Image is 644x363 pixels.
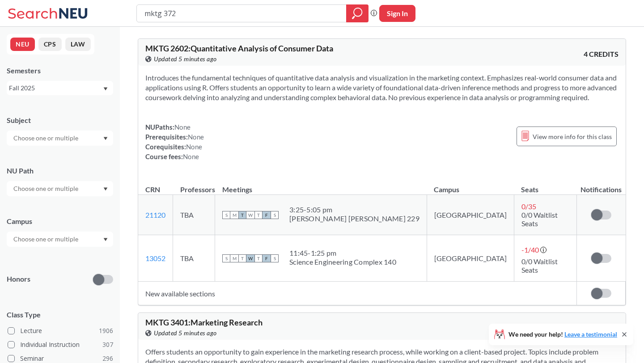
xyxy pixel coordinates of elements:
span: Updated 5 minutes ago [154,328,217,338]
th: Professors [173,176,215,195]
span: T [254,211,263,219]
input: Class, professor, course number, "phrase" [144,6,340,21]
p: Honors [7,274,30,284]
svg: Dropdown arrow [103,87,108,91]
span: F [263,211,271,219]
span: -1 / 40 [521,245,539,254]
span: None [188,133,204,141]
span: S [271,211,279,219]
svg: magnifying glass [352,7,363,20]
div: Dropdown arrow [7,131,113,146]
span: We need your help! [508,331,617,338]
span: S [271,254,279,262]
span: T [238,211,246,219]
span: T [238,254,246,262]
button: NEU [10,38,35,51]
th: Meetings [215,176,427,195]
td: TBA [173,195,215,235]
button: CPS [38,38,62,51]
span: MKTG 3401 : Marketing Research [145,317,263,327]
span: W [246,211,254,219]
svg: Dropdown arrow [103,187,108,191]
div: Fall 2025 [9,83,102,93]
span: 1906 [99,326,113,336]
div: Semesters [7,66,113,76]
span: MKTG 2602 : Quantitative Analysis of Consumer Data [145,43,333,53]
div: NU Path [7,166,113,176]
a: 13052 [145,254,165,262]
label: Individual Instruction [8,339,113,350]
span: S [222,254,230,262]
input: Choose one or multiple [9,183,84,194]
span: 0/0 Waitlist Seats [521,257,558,274]
span: 0/0 Waitlist Seats [521,211,558,228]
span: S [222,211,230,219]
span: 307 [102,340,113,350]
span: 4 CREDITS [584,49,619,59]
span: Updated 5 minutes ago [154,54,217,64]
td: [GEOGRAPHIC_DATA] [427,235,514,282]
td: TBA [173,235,215,282]
a: 21120 [145,211,165,219]
div: Campus [7,216,113,226]
th: Seats [514,176,576,195]
span: M [230,254,238,262]
div: Subject [7,115,113,125]
span: Class Type [7,310,113,320]
span: None [186,143,202,151]
span: 0 / 35 [521,202,536,211]
span: W [246,254,254,262]
span: M [230,211,238,219]
span: T [254,254,263,262]
span: View more info for this class [533,131,612,142]
div: Dropdown arrow [7,181,113,196]
section: Introduces the fundamental techniques of quantitative data analysis and visualization in the mark... [145,73,619,102]
label: Lecture [8,325,113,337]
span: None [174,123,191,131]
div: Science Engineering Complex 140 [289,257,396,266]
a: Leave a testimonial [564,330,617,338]
div: 11:45 - 1:25 pm [289,249,396,257]
span: 4 CREDITS [584,323,619,333]
div: Dropdown arrow [7,232,113,247]
div: 3:25 - 5:05 pm [289,205,419,214]
td: [GEOGRAPHIC_DATA] [427,195,514,235]
svg: Dropdown arrow [103,238,108,241]
button: LAW [65,38,91,51]
svg: Dropdown arrow [103,137,108,140]
div: Fall 2025Dropdown arrow [7,81,113,95]
span: None [183,152,199,160]
span: F [263,254,271,262]
div: [PERSON_NAME] [PERSON_NAME] 229 [289,214,419,223]
th: Notifications [577,176,626,195]
div: CRN [145,185,160,194]
input: Choose one or multiple [9,133,84,144]
div: NUPaths: Prerequisites: Corequisites: Course fees: [145,122,204,161]
div: magnifying glass [346,4,369,22]
input: Choose one or multiple [9,234,84,245]
th: Campus [427,176,514,195]
td: New available sections [138,282,577,305]
button: Sign In [379,5,415,22]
